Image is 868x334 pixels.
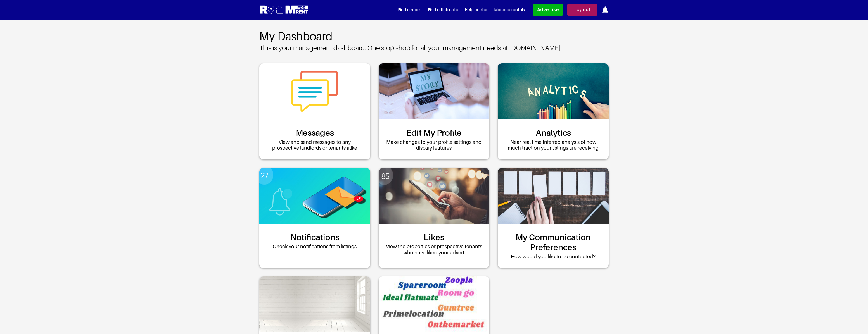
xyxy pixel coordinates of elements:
a: Edit My Profile [406,128,462,138]
img: Logo for Room for Rent, featuring a welcoming design with a house icon and modern typography [259,5,309,15]
a: Find a room [398,6,421,14]
a: Manage rentals [494,6,525,14]
a: Advertise [533,4,563,16]
a: Find a flatmate [428,6,458,14]
a: Help center [465,6,488,14]
a: Analytics [536,128,571,138]
a: Likes [424,232,444,242]
a: Messages [296,128,334,138]
p: This is your management dashboard. One stop shop for all your management needs at [DOMAIN_NAME] [259,44,609,52]
h2: My Dashboard [259,29,609,43]
a: My Communication Preferences [503,232,603,252]
a: Notifications [290,232,339,242]
img: ic-notification [602,6,609,13]
a: Logout [567,4,597,16]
